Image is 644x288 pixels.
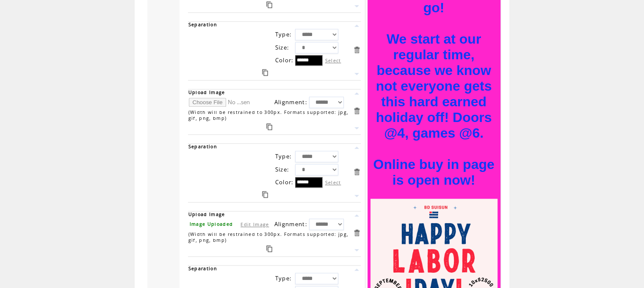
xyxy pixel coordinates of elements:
a: Delete this item [353,168,361,176]
span: Alignment: [274,220,307,228]
span: Image Uploaded [189,221,233,227]
a: Move this item down [353,124,361,132]
a: Move this item up [353,89,361,97]
img: images [434,193,434,194]
a: Duplicate this item [266,245,272,252]
span: Upload Image [188,89,225,95]
span: (Width will be restrained to 300px. Formats supported: jpg, gif, png, bmp) [188,109,348,121]
a: Move this item up [353,266,361,274]
span: Separation [188,144,217,150]
span: Color: [275,178,293,186]
span: Type: [275,30,292,38]
a: Move this item down [353,192,361,200]
span: Type: [275,274,292,282]
a: Duplicate this item [266,1,272,8]
span: Size: [275,44,289,51]
a: Delete this item [353,107,361,115]
span: (Width will be restrained to 300px. Formats supported: jpg, gif, png, bmp) [188,231,348,243]
a: Move this item down [353,2,361,10]
label: Select [325,179,341,186]
span: Separation [188,266,217,271]
a: Move this item up [353,144,361,152]
a: Delete this item [353,46,361,54]
span: Alignment: [274,98,307,106]
a: Duplicate this item [262,191,268,198]
label: Select [325,57,341,64]
a: Duplicate this item [262,69,268,76]
a: Move this item down [353,246,361,254]
span: Separation [188,22,217,28]
span: Upload Image [188,211,225,217]
a: Delete this item [353,229,361,237]
a: Duplicate this item [266,123,272,130]
span: Size: [275,166,289,173]
span: Type: [275,152,292,160]
a: Edit Image [240,221,269,227]
a: Move this item up [353,211,361,219]
span: Color: [275,56,293,64]
a: Move this item up [353,22,361,30]
a: Move this item down [353,70,361,78]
